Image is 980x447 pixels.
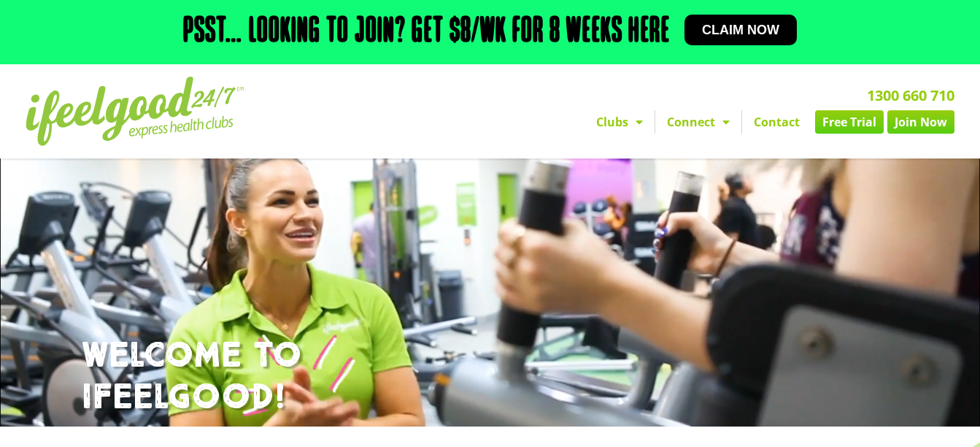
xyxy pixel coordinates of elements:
nav: Menu [356,110,954,134]
a: Contact [742,110,811,134]
h2: Psst… Looking to join? Get $8/wk for 8 weeks here [183,15,670,50]
a: Free Trial [815,110,884,134]
a: Clubs [584,110,655,134]
h1: WELCOME TO IFEELGOOD! [82,335,899,419]
a: Claim now [684,15,797,45]
span: Claim now [702,23,779,37]
a: Join Now [887,110,954,134]
a: 1300 660 710 [867,85,954,105]
a: Connect [655,110,741,134]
